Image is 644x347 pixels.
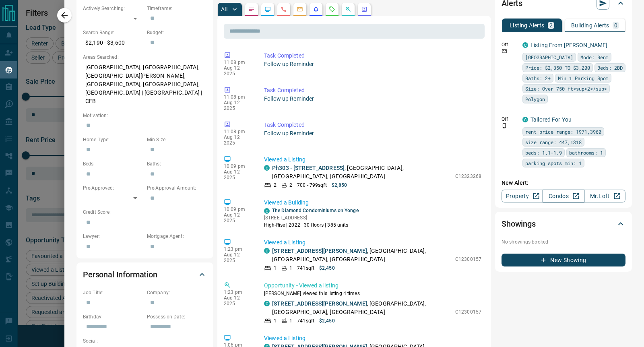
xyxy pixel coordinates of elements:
[274,317,277,324] p: 1
[224,60,252,65] p: 11:08 pm
[224,252,252,263] p: Aug 12 2025
[455,256,481,263] p: C12300157
[530,116,572,123] a: Tailored For You
[83,160,143,167] p: Beds:
[264,238,481,247] p: Viewed a Listing
[289,182,292,189] p: 2
[502,41,518,48] p: Off
[329,6,335,12] svg: Requests
[522,42,528,48] div: condos.ca
[83,36,143,50] p: $2,190 - $3,600
[224,129,252,134] p: 11:08 pm
[147,313,207,320] p: Possession Date:
[83,268,157,281] h2: Personal Information
[264,334,481,343] p: Viewed a Listing
[345,6,351,12] svg: Opportunities
[224,100,252,111] p: Aug 12 2025
[569,149,603,157] span: bathrooms: 1
[264,221,359,229] p: High-Rise | 2022 | 30 floors | 385 units
[264,165,270,171] div: condos.ca
[83,136,143,143] p: Home Type:
[580,53,609,61] span: Mode: Rent
[83,184,143,192] p: Pre-Approved:
[274,264,277,272] p: 1
[147,289,207,296] p: Company:
[272,248,367,254] a: [STREET_ADDRESS][PERSON_NAME]
[502,116,518,123] p: Off
[614,23,617,28] p: 0
[525,85,607,93] span: Size: Over 750 ft<sup>2</sup>
[224,295,252,306] p: Aug 12 2025
[525,128,601,136] span: rent price range: 1971,3960
[264,214,359,221] p: [STREET_ADDRESS]
[455,173,481,180] p: C12323268
[83,61,207,108] p: [GEOGRAPHIC_DATA], [GEOGRAPHIC_DATA], [GEOGRAPHIC_DATA][PERSON_NAME], [GEOGRAPHIC_DATA], [GEOGRAP...
[455,308,481,316] p: C12300157
[147,160,207,167] p: Baths:
[147,5,207,12] p: Timeframe:
[502,238,625,246] p: No showings booked
[272,247,451,264] p: , [GEOGRAPHIC_DATA], [GEOGRAPHIC_DATA], [GEOGRAPHIC_DATA]
[502,190,543,202] a: Property
[319,264,335,272] p: $2,450
[83,289,143,296] p: Job Title:
[313,6,319,12] svg: Listing Alerts
[525,53,573,61] span: [GEOGRAPHIC_DATA]
[281,6,287,12] svg: Calls
[224,65,252,76] p: Aug 12 2025
[272,300,367,307] a: [STREET_ADDRESS][PERSON_NAME]
[83,209,207,216] p: Credit Score:
[525,74,551,82] span: Baths: 2+
[558,74,609,82] span: Min 1 Parking Spot
[264,198,481,207] p: Viewed a Building
[83,313,143,320] p: Birthday:
[264,129,481,138] p: Follow up Reminder
[224,169,252,180] p: Aug 12 2025
[264,95,481,103] p: Follow up Reminder
[525,149,562,157] span: beds: 1.1-1.9
[264,248,270,254] div: condos.ca
[83,112,207,119] p: Motivation:
[83,54,207,61] p: Areas Searched:
[297,182,326,189] p: 700 - 799 sqft
[332,182,347,189] p: $2,850
[502,179,625,187] p: New Alert:
[297,317,314,324] p: 741 sqft
[361,6,367,12] svg: Agent Actions
[224,207,252,212] p: 10:09 pm
[502,217,536,230] h2: Showings
[248,6,255,12] svg: Notes
[510,23,545,28] p: Listing Alerts
[83,5,143,12] p: Actively Searching:
[264,281,481,290] p: Opportunity - Viewed a listing
[264,52,481,60] p: Task Completed
[272,299,451,316] p: , [GEOGRAPHIC_DATA], [GEOGRAPHIC_DATA], [GEOGRAPHIC_DATA]
[502,123,507,128] svg: Push Notification Only
[289,264,292,272] p: 1
[264,60,481,68] p: Follow up Reminder
[274,182,277,189] p: 2
[289,317,292,324] p: 1
[264,155,481,164] p: Viewed a Listing
[525,64,590,72] span: Price: $2,350 TO $3,200
[264,86,481,95] p: Task Completed
[525,159,582,167] span: parking spots min: 1
[83,233,143,240] p: Lawyer:
[147,233,207,240] p: Mortgage Agent:
[147,184,207,192] p: Pre-Approval Amount:
[297,264,314,272] p: 741 sqft
[502,48,507,54] svg: Email
[522,117,528,122] div: condos.ca
[264,208,270,214] div: condos.ca
[224,163,252,169] p: 10:09 pm
[571,23,609,28] p: Building Alerts
[597,64,623,72] span: Beds: 2BD
[224,94,252,100] p: 11:08 pm
[147,136,207,143] p: Min Size:
[525,95,545,103] span: Polygon
[264,121,481,129] p: Task Completed
[264,290,481,297] p: [PERSON_NAME] viewed this listing 4 times
[319,317,335,324] p: $2,450
[502,254,625,266] button: New Showing
[221,6,227,12] p: All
